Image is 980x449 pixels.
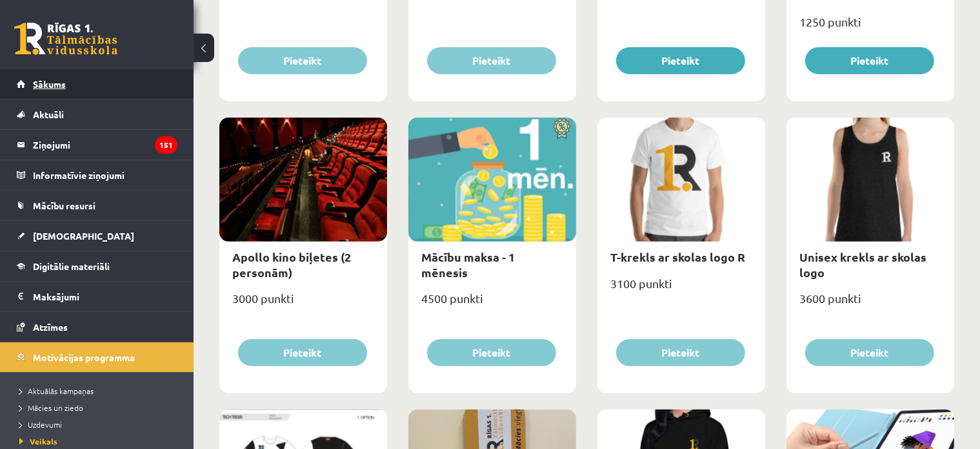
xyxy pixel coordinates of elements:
legend: Ziņojumi [33,130,177,160]
a: Atzīmes [17,312,177,342]
a: Digitālie materiāli [17,251,177,281]
button: Pieteikt [427,47,556,74]
a: Apollo kino biļetes (2 personām) [232,249,351,279]
a: Rīgas 1. Tālmācības vidusskola [14,23,117,55]
a: Maksājumi [17,282,177,311]
span: [DEMOGRAPHIC_DATA] [33,230,134,242]
span: Motivācijas programma [33,351,135,363]
div: 4500 punkti [408,287,576,320]
a: Informatīvie ziņojumi [17,160,177,190]
a: T-krekls ar skolas logo R [610,249,745,264]
button: Pieteikt [805,339,934,366]
a: Uzdevumi [19,419,181,430]
a: Ziņojumi151 [17,130,177,160]
a: Aktuālās kampaņas [19,385,181,397]
button: Pieteikt [616,47,745,74]
span: Atzīmes [33,321,68,333]
button: Pieteikt [616,339,745,366]
span: Mācies un ziedo [19,402,83,413]
span: Mācību resursi [33,200,95,211]
legend: Informatīvie ziņojumi [33,160,177,190]
a: Veikals [19,435,181,447]
a: [DEMOGRAPHIC_DATA] [17,221,177,251]
span: Uzdevumi [19,419,62,430]
button: Pieteikt [805,47,934,74]
span: Veikals [19,436,57,446]
div: 3100 punkti [597,273,765,305]
span: Sākums [33,78,66,90]
a: Unisex krekls ar skolas logo [799,249,926,279]
a: Mācies un ziedo [19,402,181,413]
span: Digitālie materiāli [33,260,110,272]
a: Mācību resursi [17,191,177,220]
a: Motivācijas programma [17,342,177,372]
a: Sākums [17,69,177,99]
button: Pieteikt [238,339,367,366]
span: Aktuāli [33,109,64,120]
legend: Maksājumi [33,282,177,311]
button: Pieteikt [238,47,367,74]
a: Aktuāli [17,99,177,129]
a: Mācību maksa - 1 mēnesis [421,249,515,279]
div: 3000 punkti [219,287,387,320]
span: Aktuālās kampaņas [19,386,94,396]
i: 151 [155,136,177,154]
img: Atlaide [547,118,576,140]
div: 1250 punkti [786,11,954,43]
button: Pieteikt [427,339,556,366]
div: 3600 punkti [786,287,954,320]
